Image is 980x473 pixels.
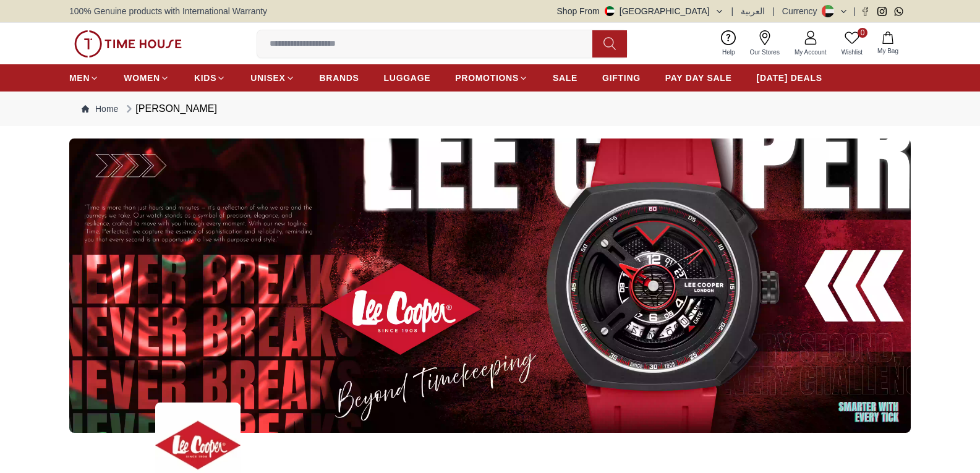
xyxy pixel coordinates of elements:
span: | [731,5,734,17]
span: Our Stores [745,48,785,57]
a: Instagram [877,7,887,16]
a: SALE [553,67,577,89]
span: My Bag [872,46,903,56]
span: KIDS [194,72,216,84]
span: | [772,5,775,17]
span: Wishlist [837,48,867,57]
a: Facebook [861,7,870,16]
a: [DATE] DEALS [757,67,822,89]
a: MEN [69,67,99,89]
span: WOMEN [124,72,160,84]
div: [PERSON_NAME] [123,101,217,116]
span: My Account [790,48,832,57]
nav: Breadcrumb [69,92,911,126]
a: GIFTING [602,67,641,89]
a: Our Stores [743,28,787,59]
a: KIDS [194,67,226,89]
a: Home [82,103,118,115]
a: WOMEN [124,67,169,89]
a: LUGGAGE [384,67,431,89]
a: BRANDS [320,67,359,89]
button: Shop From[GEOGRAPHIC_DATA] [557,5,724,17]
span: GIFTING [602,72,641,84]
span: Help [717,48,740,57]
span: [DATE] DEALS [757,72,822,84]
img: United Arab Emirates [605,6,615,16]
span: | [853,5,856,17]
div: Currency [782,5,822,17]
a: PAY DAY SALE [665,67,732,89]
a: Whatsapp [894,7,903,16]
span: MEN [69,72,90,84]
span: SALE [553,72,577,84]
a: 0Wishlist [834,28,870,59]
img: ... [69,138,911,433]
button: العربية [741,5,765,17]
span: PAY DAY SALE [665,72,732,84]
a: PROMOTIONS [455,67,528,89]
img: ... [74,30,182,58]
a: Help [715,28,743,59]
span: PROMOTIONS [455,72,519,84]
a: UNISEX [250,67,294,89]
span: 0 [858,28,867,38]
span: LUGGAGE [384,72,431,84]
button: My Bag [870,29,906,58]
span: 100% Genuine products with International Warranty [69,5,267,17]
span: BRANDS [320,72,359,84]
span: UNISEX [250,72,285,84]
